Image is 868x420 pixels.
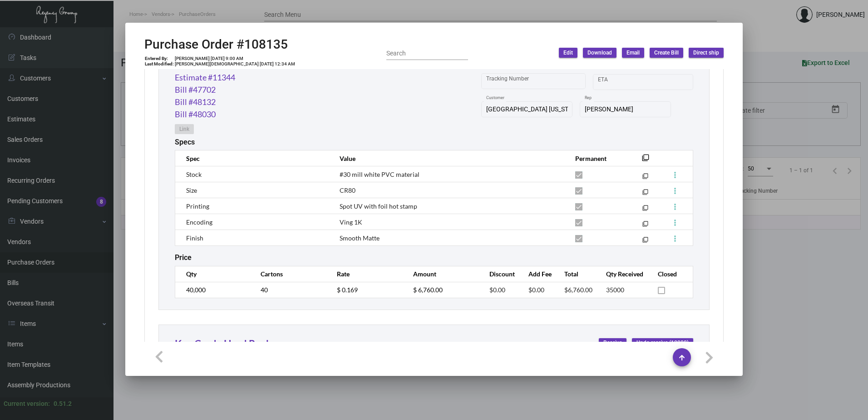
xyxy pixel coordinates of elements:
[636,339,689,347] span: Undo receive (10000)
[555,266,597,282] th: Total
[563,49,573,57] span: Edit
[603,339,622,347] span: Receive
[528,286,544,294] span: $0.00
[340,234,380,242] span: Smooth Matte
[587,49,612,57] span: Download
[564,286,592,294] span: $6,760.00
[175,84,216,96] a: Bill #47702
[144,61,174,67] td: Last Modified:
[649,266,693,282] th: Closed
[606,286,624,294] span: 35000
[175,108,216,120] a: Bill #48030
[186,202,209,210] span: Printing
[340,218,362,226] span: Ving 1K
[626,49,640,57] span: Email
[583,48,616,58] button: Download
[480,266,519,282] th: Discount
[175,124,194,134] button: Link
[519,266,556,282] th: Add Fee
[642,191,648,197] mat-icon: filter_none
[252,266,328,282] th: Cartons
[175,96,216,108] a: Bill #48132
[144,56,174,61] td: Entered By:
[642,175,648,181] mat-icon: filter_none
[174,61,296,67] td: [PERSON_NAME][DEMOGRAPHIC_DATA] [DATE] 12:34 AM
[186,186,197,194] span: Size
[654,49,679,57] span: Create Bill
[599,338,626,348] button: Receive
[175,150,330,166] th: Spec
[340,202,417,210] span: Spot UV with foil hot stamp
[650,48,683,58] button: Create Bill
[404,266,480,282] th: Amount
[340,186,355,194] span: CR80
[642,239,648,245] mat-icon: filter_none
[186,234,203,242] span: Finish
[175,71,235,84] a: Estimate #11344
[642,207,648,213] mat-icon: filter_none
[597,266,649,282] th: Qty Received
[175,138,195,146] h2: Specs
[632,338,693,348] button: Undo receive (10000)
[598,78,626,85] input: Start date
[642,223,648,229] mat-icon: filter_none
[175,338,271,350] a: Key Card - Hard Rock
[559,48,577,58] button: Edit
[144,37,296,52] h2: Purchase Order #108135
[693,49,719,57] span: Direct ship
[689,48,724,58] button: Direct ship
[566,150,628,166] th: Permanent
[179,125,189,133] span: Link
[330,150,566,166] th: Value
[54,399,72,409] div: 0.51.2
[340,170,419,178] span: #30 mill white PVC material
[175,266,252,282] th: Qty
[175,253,192,262] h2: Price
[634,78,677,85] input: End date
[4,399,50,409] div: Current version:
[186,170,202,178] span: Stock
[642,157,649,164] mat-icon: filter_none
[489,286,505,294] span: $0.00
[186,218,212,226] span: Encoding
[622,48,644,58] button: Email
[328,266,404,282] th: Rate
[174,56,296,61] td: [PERSON_NAME] [DATE] 9:00 AM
